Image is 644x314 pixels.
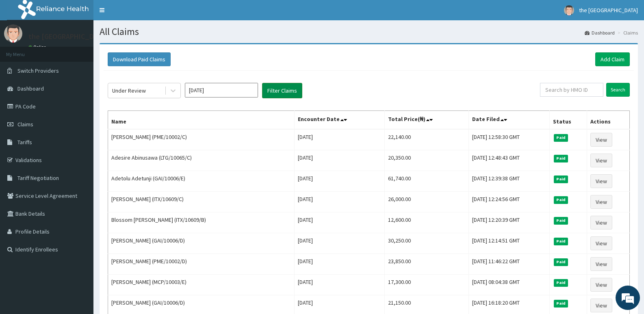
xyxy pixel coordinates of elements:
[4,222,155,250] textarea: Type your message and hit 'Enter'
[585,29,615,36] a: Dashboard
[294,171,385,192] td: [DATE]
[587,111,629,130] th: Actions
[108,171,295,192] td: Adetolu Adetunji (GAI/10006/E)
[385,254,468,275] td: 23,850.00
[540,83,603,97] input: Search by HMO ID
[554,279,568,286] span: Paid
[294,129,385,150] td: [DATE]
[468,254,549,275] td: [DATE] 11:46:22 GMT
[385,212,468,233] td: 12,600.00
[590,236,612,250] a: View
[385,111,468,130] th: Total Price(₦)
[294,275,385,295] td: [DATE]
[108,111,295,130] th: Name
[606,83,630,97] input: Search
[385,192,468,212] td: 26,000.00
[294,254,385,275] td: [DATE]
[554,217,568,224] span: Paid
[4,24,22,43] img: User Image
[468,212,549,233] td: [DATE] 12:20:39 GMT
[468,171,549,192] td: [DATE] 12:39:38 GMT
[108,212,295,233] td: Blossom [PERSON_NAME] (ITX/10609/B)
[385,129,468,150] td: 22,140.00
[108,129,295,150] td: [PERSON_NAME] (PME/10002/C)
[549,111,587,130] th: Status
[28,33,108,40] p: the [GEOGRAPHIC_DATA]
[590,278,612,292] a: View
[468,111,549,130] th: Date Filed
[385,275,468,295] td: 17,300.00
[108,254,295,275] td: [PERSON_NAME] (PME/10002/D)
[108,52,171,66] button: Download Paid Claims
[590,195,612,209] a: View
[590,154,612,167] a: View
[385,233,468,254] td: 30,250.00
[590,299,612,312] a: View
[385,150,468,171] td: 20,350.00
[108,192,295,212] td: [PERSON_NAME] (ITX/10609/C)
[579,6,638,14] span: the [GEOGRAPHIC_DATA]
[294,212,385,233] td: [DATE]
[47,102,112,184] span: We're online!
[468,129,549,150] td: [DATE] 12:58:30 GMT
[554,196,568,204] span: Paid
[17,139,32,146] span: Tariffs
[554,238,568,245] span: Paid
[590,216,612,230] a: View
[590,174,612,188] a: View
[564,5,574,15] img: User Image
[294,192,385,212] td: [DATE]
[42,45,137,56] div: Chat with us now
[468,150,549,171] td: [DATE] 12:48:43 GMT
[554,300,568,307] span: Paid
[595,52,630,66] a: Add Claim
[15,41,33,61] img: d_794563401_company_1708531726252_794563401
[185,83,258,97] input: Select Month and Year
[468,192,549,212] td: [DATE] 12:24:56 GMT
[590,133,612,147] a: View
[385,171,468,192] td: 61,740.00
[554,134,568,141] span: Paid
[17,85,44,92] span: Dashboard
[17,67,59,74] span: Switch Providers
[100,26,638,37] h1: All Claims
[294,111,385,130] th: Encounter Date
[262,83,302,98] button: Filter Claims
[108,150,295,171] td: Adesire Abinusawa (LTG/10065/C)
[133,4,153,24] div: Minimize live chat window
[616,29,638,36] li: Claims
[468,233,549,254] td: [DATE] 12:14:51 GMT
[468,275,549,295] td: [DATE] 08:04:38 GMT
[108,275,295,295] td: [PERSON_NAME] (MCP/10003/E)
[17,121,33,128] span: Claims
[294,150,385,171] td: [DATE]
[112,87,146,95] div: Under Review
[554,258,568,266] span: Paid
[28,44,48,50] a: Online
[17,174,59,182] span: Tariff Negotiation
[554,155,568,162] span: Paid
[590,257,612,271] a: View
[108,233,295,254] td: [PERSON_NAME] (GAI/10006/D)
[294,233,385,254] td: [DATE]
[554,175,568,183] span: Paid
